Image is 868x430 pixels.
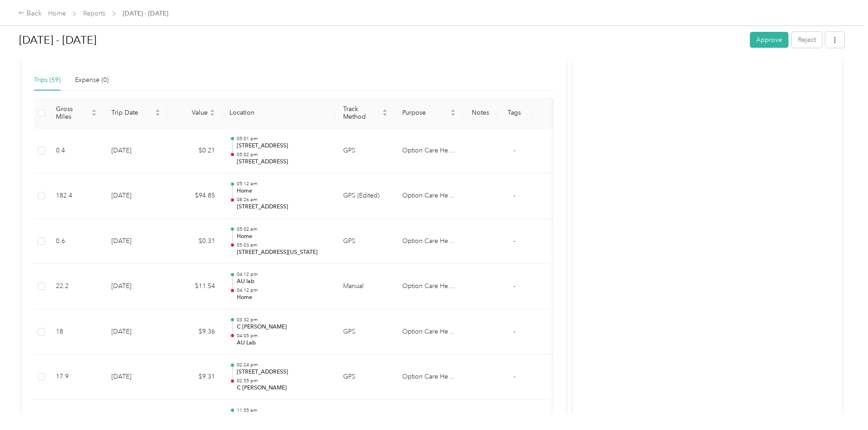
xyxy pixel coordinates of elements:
[237,407,329,414] p: 11:55 am
[237,384,329,392] p: C [PERSON_NAME]
[111,109,153,116] span: Trip Date
[514,328,515,335] span: -
[104,128,168,174] td: [DATE]
[336,264,395,309] td: Manual
[514,192,515,199] span: -
[49,309,104,355] td: 18
[91,108,97,113] span: caret-up
[514,147,515,154] span: -
[237,333,329,339] p: 04:05 pm
[237,362,329,368] p: 02:24 pm
[336,128,395,174] td: GPS
[49,264,104,309] td: 22.2
[83,10,105,17] a: Reports
[395,128,463,174] td: Option Care Health
[49,98,104,128] th: Gross Miles
[237,136,329,142] p: 05:01 pm
[395,173,463,219] td: Option Care Health
[336,173,395,219] td: GPS (Edited)
[175,109,208,116] span: Value
[336,309,395,355] td: GPS
[237,226,329,233] p: 05:02 am
[222,98,336,128] th: Location
[168,219,222,264] td: $0.31
[450,108,456,113] span: caret-up
[237,287,329,293] p: 04:12 pm
[237,233,329,241] p: Home
[382,112,388,117] span: caret-down
[210,108,215,113] span: caret-up
[104,219,168,264] td: [DATE]
[237,197,329,203] p: 08:26 am
[514,373,515,380] span: -
[168,264,222,309] td: $11.54
[237,339,329,347] p: AU Lab
[104,354,168,400] td: [DATE]
[750,32,788,48] button: Approve
[237,317,329,323] p: 03:32 pm
[19,29,743,51] h1: Sep 1 - 30, 2025
[343,105,380,121] span: Track Method
[210,112,215,117] span: caret-down
[237,248,329,257] p: [STREET_ADDRESS][US_STATE]
[237,368,329,376] p: [STREET_ADDRESS]
[49,128,104,174] td: 0.4
[49,173,104,219] td: 182.4
[168,173,222,219] td: $94.85
[18,8,42,19] div: Back
[395,264,463,309] td: Option Care Health
[237,242,329,248] p: 05:03 am
[237,187,329,195] p: Home
[336,98,395,128] th: Track Method
[336,354,395,400] td: GPS
[514,282,515,290] span: -
[237,158,329,166] p: [STREET_ADDRESS]
[168,309,222,355] td: $9.36
[155,112,160,117] span: caret-down
[168,128,222,174] td: $0.21
[336,219,395,264] td: GPS
[34,75,60,85] div: Trips (59)
[168,98,222,128] th: Value
[395,219,463,264] td: Option Care Health
[395,309,463,355] td: Option Care Health
[104,264,168,309] td: [DATE]
[395,98,463,128] th: Purpose
[395,354,463,400] td: Option Care Health
[104,173,168,219] td: [DATE]
[237,152,329,158] p: 05:02 pm
[792,32,822,48] button: Reject
[49,219,104,264] td: 0.6
[237,414,329,422] p: [PERSON_NAME]
[237,142,329,150] p: [STREET_ADDRESS]
[49,354,104,400] td: 17.9
[497,98,531,128] th: Tags
[123,9,168,18] span: [DATE] - [DATE]
[168,354,222,400] td: $9.31
[48,10,66,17] a: Home
[450,112,456,117] span: caret-down
[91,112,97,117] span: caret-down
[237,203,329,211] p: [STREET_ADDRESS]
[237,378,329,384] p: 02:55 pm
[155,108,160,113] span: caret-up
[75,75,109,85] div: Expense (0)
[104,98,168,128] th: Trip Date
[237,323,329,331] p: C [PERSON_NAME]
[463,98,497,128] th: Notes
[817,379,868,430] iframe: Everlance-gr Chat Button Frame
[56,105,90,121] span: Gross Miles
[402,109,449,116] span: Purpose
[237,278,329,286] p: AU lab
[104,309,168,355] td: [DATE]
[514,237,515,245] span: -
[237,293,329,302] p: Home
[382,108,388,113] span: caret-up
[237,271,329,278] p: 04:12 pm
[237,181,329,187] p: 05:12 am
